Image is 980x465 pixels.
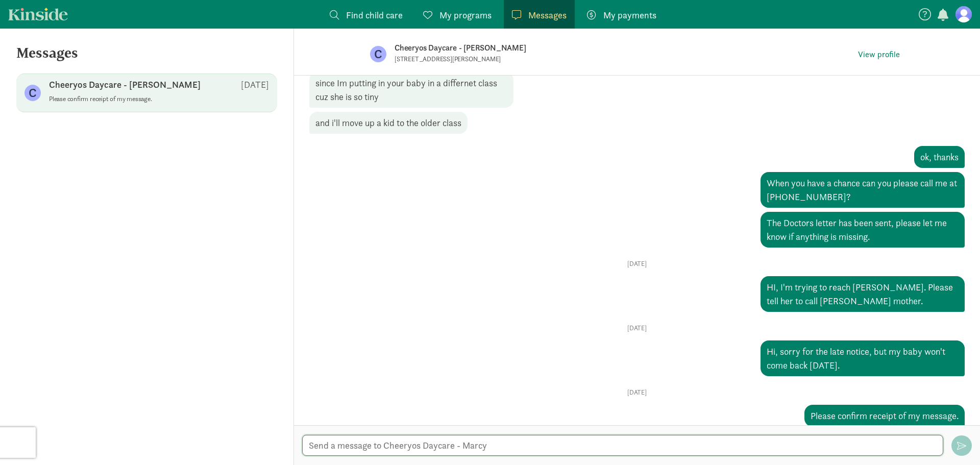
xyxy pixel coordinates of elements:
p: Cheeryos Daycare - [PERSON_NAME] [395,41,716,55]
div: The Doctors letter has been sent, please let me know if anything is missing. [761,212,965,248]
span: View profile [858,48,900,61]
span: My payments [603,8,656,22]
p: [DATE] [241,79,269,91]
div: and i'll move up a kid to the older class [309,112,468,134]
p: [DATE] [309,324,965,332]
span: Find child care [346,8,403,22]
span: My programs [439,8,492,22]
div: Please confirm receipt of my message. [804,405,965,427]
div: since Im putting in your baby in a differnet class cuz she is so tiny [309,72,513,108]
a: Kinside [8,8,68,20]
div: When you have a chance can you please call me at [PHONE_NUMBER]? [761,172,965,208]
p: [DATE] [309,388,965,397]
figure: C [24,85,41,101]
button: View profile [854,47,904,62]
p: [STREET_ADDRESS][PERSON_NAME] [395,55,645,63]
figure: C [370,46,386,62]
p: Cheeryos Daycare - [PERSON_NAME] [49,79,201,91]
p: Please confirm receipt of my message. [49,95,269,103]
p: [DATE] [309,260,965,268]
span: Messages [528,8,567,22]
div: ok, thanks [914,146,965,168]
div: Hi, sorry for the late notice, but my baby won't come back [DATE]. [761,340,965,376]
div: HI, I'm trying to reach [PERSON_NAME]. Please tell her to call [PERSON_NAME] mother. [761,276,965,312]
